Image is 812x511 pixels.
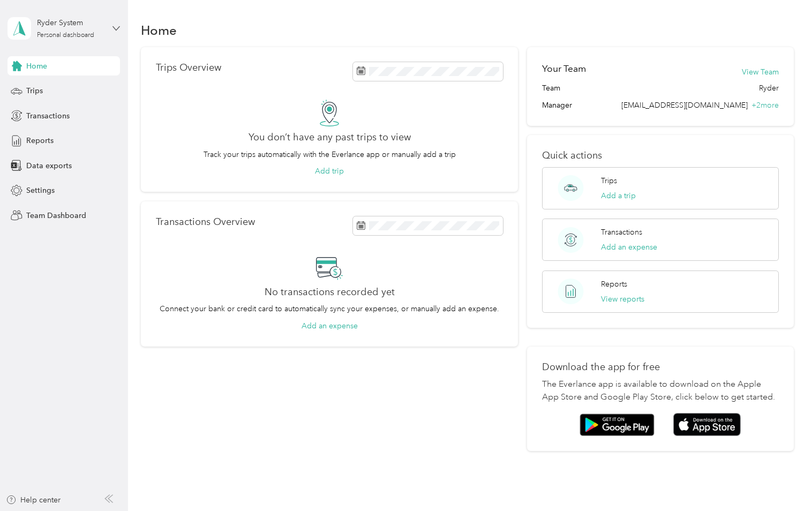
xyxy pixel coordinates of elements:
h2: Your Team [542,62,586,76]
h2: You don’t have any past trips to view [249,132,411,143]
button: Add a trip [601,190,636,201]
p: Reports [601,279,627,290]
p: The Everlance app is available to download on the Apple App Store and Google Play Store, click be... [542,378,778,404]
button: Add trip [315,166,344,177]
span: Transactions [26,110,70,122]
p: Trips [601,175,617,186]
span: Settings [26,185,55,196]
iframe: Everlance-gr Chat Button Frame [752,451,812,511]
span: + 2 more [751,101,779,110]
button: Add an expense [302,320,358,332]
span: Team Dashboard [26,210,86,221]
button: Add an expense [601,242,657,253]
p: Quick actions [542,150,778,161]
img: App store [673,413,741,436]
p: Trips Overview [156,62,221,73]
p: Download the app for free [542,362,778,373]
p: Transactions Overview [156,216,255,228]
p: Transactions [601,227,642,238]
p: Connect your bank or credit card to automatically sync your expenses, or manually add an expense. [160,303,499,314]
div: Ryder System [37,17,104,28]
span: Reports [26,135,54,146]
span: Team [542,82,560,94]
button: View Team [742,66,779,78]
span: Manager [542,100,572,111]
h2: No transactions recorded yet [265,287,395,298]
img: Google play [580,414,655,436]
h1: Home [141,25,177,36]
p: Track your trips automatically with the Everlance app or manually add a trip [204,149,456,160]
span: Data exports [26,160,72,171]
span: Trips [26,85,43,96]
button: View reports [601,294,644,305]
span: [EMAIL_ADDRESS][DOMAIN_NAME] [621,101,748,110]
div: Personal dashboard [37,32,94,39]
span: Home [26,61,47,72]
button: Help center [6,494,61,506]
span: Ryder [759,82,779,94]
